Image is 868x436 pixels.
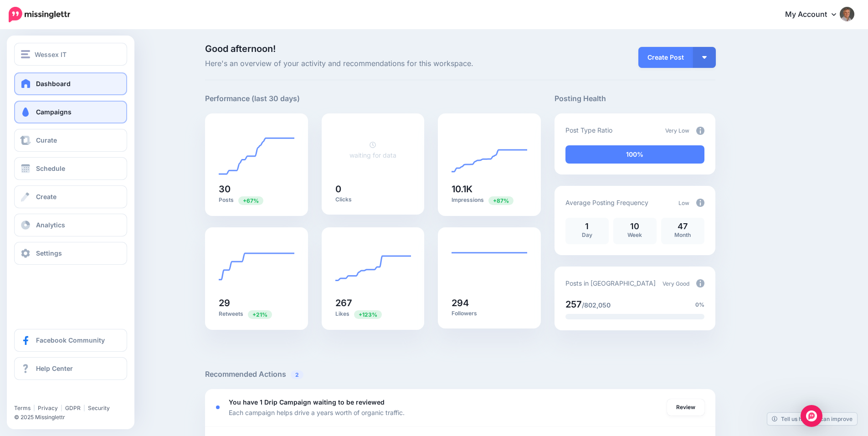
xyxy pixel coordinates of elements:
[36,193,56,200] span: Create
[14,413,133,422] li: © 2025 Missinglettr
[776,4,854,26] a: My Account
[354,310,382,319] span: Previous period: 120
[248,310,272,319] span: Previous period: 24
[83,405,85,411] span: |
[570,222,604,231] p: 1
[488,196,514,205] span: Previous period: 5.41K
[238,196,263,205] span: Previous period: 18
[229,398,385,406] b: You have 1 Drip Campaign waiting to be reviewed
[335,310,411,318] p: Likes
[565,299,582,310] span: 257
[674,231,691,238] span: Month
[36,249,62,257] span: Settings
[36,364,73,372] span: Help Center
[36,80,71,87] span: Dashboard
[702,56,707,59] img: arrow-down-white.png
[582,301,611,309] span: /802,050
[35,49,67,60] span: Wessex IT
[65,405,81,411] a: GDPR
[349,141,396,159] a: waiting for data
[38,405,58,411] a: Privacy
[14,129,127,152] a: Curate
[665,127,689,134] span: Very Low
[36,221,65,229] span: Analytics
[36,136,57,144] span: Curate
[767,413,857,425] a: Tell us how we can improve
[219,298,294,308] h5: 29
[205,93,300,104] h5: Performance (last 30 days)
[33,405,35,411] span: |
[216,405,220,409] div: <div class='status-dot small red margin-right'></div>Error
[14,405,31,411] a: Terms
[452,196,527,205] p: Impressions
[678,200,689,206] span: Low
[695,300,704,309] span: 0%
[696,199,704,207] img: info-circle-grey.png
[14,101,127,123] a: Campaigns
[21,50,30,58] img: menu.png
[219,310,294,318] p: Retweets
[36,108,72,116] span: Campaigns
[666,222,700,231] p: 47
[565,197,648,208] p: Average Posting Frequency
[9,7,70,22] img: Missinglettr
[452,298,527,308] h5: 294
[452,310,527,317] p: Followers
[663,280,689,287] span: Very Good
[88,405,110,411] a: Security
[801,405,822,427] div: Open Intercom Messenger
[229,407,405,418] p: Each campaign helps drive a years worth of organic traffic.
[14,329,127,352] a: Facebook Community
[36,336,105,344] span: Facebook Community
[627,231,642,238] span: Week
[14,43,127,66] button: Wessex IT
[14,72,127,95] a: Dashboard
[335,196,411,203] p: Clicks
[291,370,303,379] span: 2
[565,278,656,288] p: Posts in [GEOGRAPHIC_DATA]
[696,279,704,287] img: info-circle-grey.png
[205,369,715,380] h5: Recommended Actions
[219,185,294,194] h5: 30
[667,399,704,415] a: Review
[205,58,541,70] span: Here's an overview of your activity and recommendations for this workspace.
[219,196,294,205] p: Posts
[555,93,715,104] h5: Posting Health
[14,157,127,180] a: Schedule
[14,242,127,265] a: Settings
[14,357,127,380] a: Help Center
[14,185,127,208] a: Create
[36,164,65,172] span: Schedule
[335,298,411,308] h5: 267
[452,185,527,194] h5: 10.1K
[696,127,704,135] img: info-circle-grey.png
[565,145,704,164] div: 100% of your posts in the last 30 days have been from Drip Campaigns
[335,185,411,194] h5: 0
[14,214,127,236] a: Analytics
[14,391,83,400] iframe: Twitter Follow Button
[638,47,693,68] a: Create Post
[565,125,612,135] p: Post Type Ratio
[618,222,652,231] p: 10
[582,231,592,238] span: Day
[205,43,276,54] span: Good afternoon!
[61,405,62,411] span: |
